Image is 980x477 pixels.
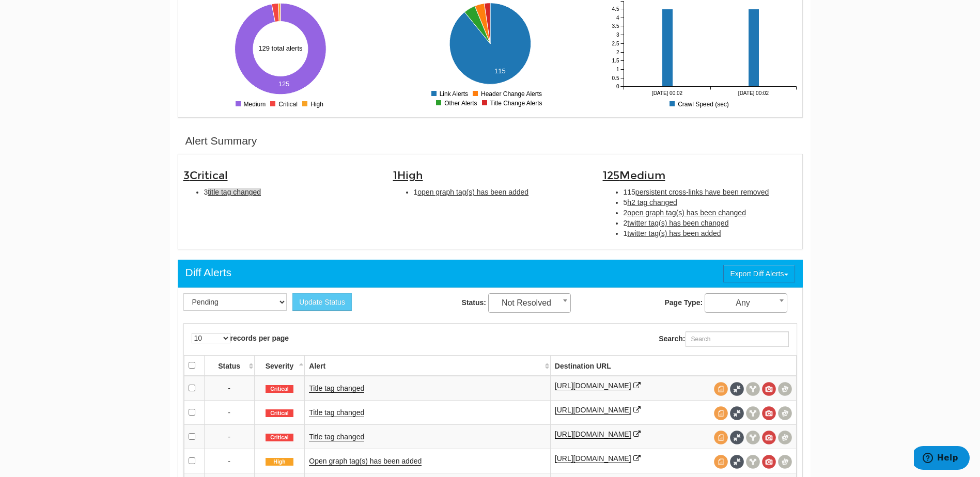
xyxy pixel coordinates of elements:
th: Severity: activate to sort column descending [254,355,305,376]
span: View screenshot [762,431,776,444]
span: Not Resolved [488,293,571,313]
a: [URL][DOMAIN_NAME] [555,430,631,439]
span: open graph tag(s) has been changed [627,209,746,217]
button: Export Diff Alerts [723,265,795,282]
span: View source [714,406,728,420]
strong: Page Type: [664,298,703,307]
a: Title tag changed [309,408,364,417]
a: Open graph tag(s) has been added [309,457,422,466]
span: 125 [603,169,665,182]
span: Medium [619,169,665,182]
span: Critical [266,434,293,442]
th: Status: activate to sort column ascending [204,355,254,376]
tspan: 4 [616,15,619,21]
span: Full Source Diff [730,406,744,420]
td: - [204,400,254,424]
button: Update Status [292,293,352,311]
iframe: Opens a widget where you can find more information [914,446,970,472]
span: Any [705,296,787,310]
tspan: 2 [616,50,619,55]
tspan: 0 [616,84,619,89]
li: 3 [204,187,378,197]
li: 115 [624,187,797,197]
input: Search: [686,331,789,347]
span: Full Source Diff [730,455,744,469]
text: 129 total alerts [258,44,303,52]
label: Search: [659,331,788,347]
span: Any [705,293,787,313]
tspan: 3 [616,32,619,38]
span: View headers [746,431,760,444]
span: High [266,458,293,466]
span: Full Source Diff [730,382,744,396]
span: Compare screenshots [778,406,792,420]
td: - [204,376,254,401]
tspan: 0.5 [612,75,619,81]
th: Alert: activate to sort column ascending [305,355,550,376]
tspan: [DATE] 00:02 [738,90,769,96]
a: [URL][DOMAIN_NAME] [555,381,631,390]
span: Full Source Diff [730,431,744,444]
span: View source [714,455,728,469]
a: Title tag changed [309,384,364,393]
li: 1 [624,228,797,239]
tspan: 4.5 [612,6,619,12]
span: Critical [266,385,293,393]
li: 5 [624,197,797,208]
span: View screenshot [762,406,776,420]
span: Critical [190,169,228,182]
span: View screenshot [762,455,776,469]
tspan: 3.5 [612,23,619,29]
a: [URL][DOMAIN_NAME] [555,406,631,415]
span: open graph tag(s) has been added [417,188,528,196]
span: View headers [746,382,760,396]
span: View headers [746,455,760,469]
span: persistent cross-links have been removed [635,188,769,196]
a: [URL][DOMAIN_NAME] [555,454,631,463]
strong: Status: [462,298,486,307]
span: Compare screenshots [778,431,792,444]
span: Compare screenshots [778,455,792,469]
div: Alert Summary [185,133,257,149]
tspan: 1 [616,67,619,72]
td: - [204,449,254,473]
li: 2 [624,218,797,228]
td: - [204,424,254,449]
li: 2 [624,208,797,218]
li: 1 [414,187,587,197]
select: records per page [192,333,230,343]
span: h2 tag changed [627,198,677,206]
div: Diff Alerts [185,265,231,280]
span: 1 [393,169,423,182]
span: View source [714,431,728,444]
span: Not Resolved [489,296,570,310]
span: twitter tag(s) has been added [627,229,721,237]
span: Compare screenshots [778,382,792,396]
span: View headers [746,406,760,420]
span: twitter tag(s) has been changed [627,219,728,227]
tspan: 1.5 [612,58,619,63]
span: View screenshot [762,382,776,396]
tspan: [DATE] 00:02 [651,90,682,96]
span: View source [714,382,728,396]
th: Destination URL [550,355,796,376]
tspan: 2.5 [612,41,619,46]
span: Critical [266,409,293,418]
span: 3 [183,169,228,182]
span: High [397,169,423,182]
a: Title tag changed [309,433,364,441]
span: title tag changed [208,188,261,196]
label: records per page [192,333,289,343]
